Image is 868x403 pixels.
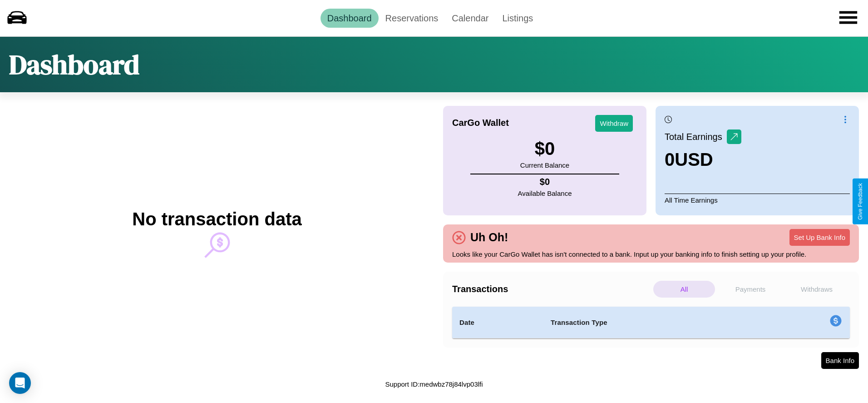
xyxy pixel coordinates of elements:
[9,46,139,83] h1: Dashboard
[821,352,859,369] button: Bank Info
[459,317,536,328] h4: Date
[653,281,715,298] p: All
[786,281,848,298] p: Withdraws
[452,284,651,294] h4: Transactions
[665,149,741,170] h3: 0 USD
[520,159,569,171] p: Current Balance
[518,177,572,187] h4: $ 0
[595,115,633,132] button: Withdraw
[445,9,495,28] a: Calendar
[665,129,727,145] p: Total Earnings
[321,9,379,28] a: Dashboard
[132,209,301,229] h2: No transaction data
[379,9,445,28] a: Reservations
[9,372,31,394] div: Open Intercom Messenger
[857,183,863,220] div: Give Feedback
[466,231,513,244] h4: Uh Oh!
[518,187,572,199] p: Available Balance
[452,307,850,338] table: simple table
[385,378,483,390] p: Support ID: medwbz78j84lvp03lfi
[452,118,509,128] h4: CarGo Wallet
[720,281,781,298] p: Payments
[520,139,569,159] h3: $ 0
[551,317,756,328] h4: Transaction Type
[495,9,540,28] a: Listings
[452,248,850,260] p: Looks like your CarGo Wallet has isn't connected to a bank. Input up your banking info to finish ...
[789,229,850,246] button: Set Up Bank Info
[665,194,850,206] p: All Time Earnings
